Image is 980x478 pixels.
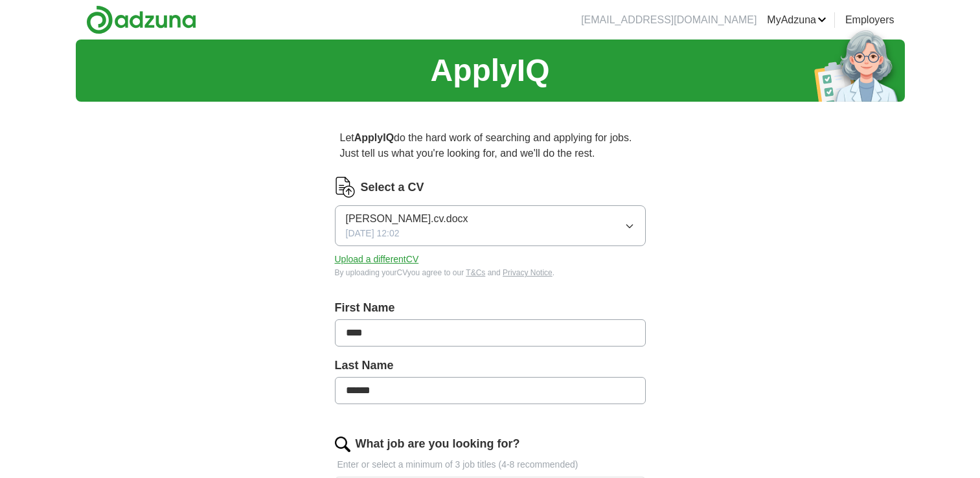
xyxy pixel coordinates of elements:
label: Last Name [335,357,646,374]
span: [DATE] 12:02 [346,227,400,240]
button: Upload a differentCV [335,253,419,266]
span: [PERSON_NAME].cv.docx [346,211,468,227]
img: CV Icon [335,177,356,198]
p: Enter or select a minimum of 3 job titles (4-8 recommended) [335,458,646,472]
div: By uploading your CV you agree to our and . [335,267,646,279]
a: MyAdzuna [767,12,826,28]
img: search.png [335,437,350,452]
strong: ApplyIQ [354,132,394,143]
label: What job are you looking for? [356,435,520,453]
h1: ApplyIQ [430,47,549,94]
label: First Name [335,299,646,317]
label: Select a CV [361,179,424,196]
a: T&Cs [466,268,485,277]
button: [PERSON_NAME].cv.docx[DATE] 12:02 [335,205,646,246]
img: Adzuna logo [86,5,196,34]
a: Employers [845,12,895,28]
p: Let do the hard work of searching and applying for jobs. Just tell us what you're looking for, an... [335,125,646,166]
a: Privacy Notice [503,268,553,277]
li: [EMAIL_ADDRESS][DOMAIN_NAME] [581,12,757,28]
